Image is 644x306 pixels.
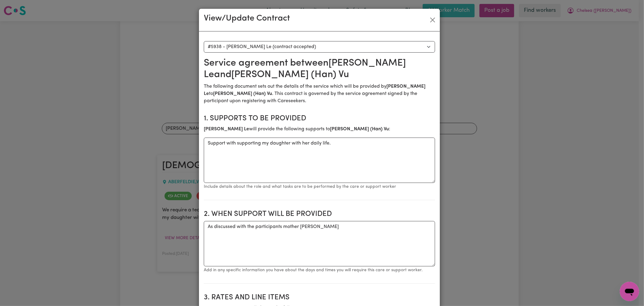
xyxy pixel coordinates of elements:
[204,268,423,272] small: Add in any specific information you have about the days and times you will require this care or s...
[204,138,435,183] textarea: Support with supporting my daughter with her daily life.
[330,127,389,132] b: [PERSON_NAME] (Han) Vu
[428,15,437,25] button: Close
[204,14,290,24] h3: View/Update Contract
[204,210,435,219] h2: 2. When support will be provided
[213,91,272,96] b: [PERSON_NAME] (Han) Vu
[204,127,249,132] b: [PERSON_NAME] Le
[204,125,435,133] p: will provide the following supports to :
[204,184,396,189] small: Include details about the role and what tasks are to be performed by the care or support worker
[620,282,639,301] iframe: Button to launch messaging window
[204,221,435,266] textarea: As discussed with the participants mother [PERSON_NAME]
[204,83,435,105] p: The following document sets out the details of the service which will be provided by to . This co...
[204,57,435,81] h2: Service agreement between [PERSON_NAME] Le and [PERSON_NAME] (Han) Vu
[204,293,435,302] h2: 3. Rates and Line Items
[204,114,435,123] h2: 1. Supports to be provided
